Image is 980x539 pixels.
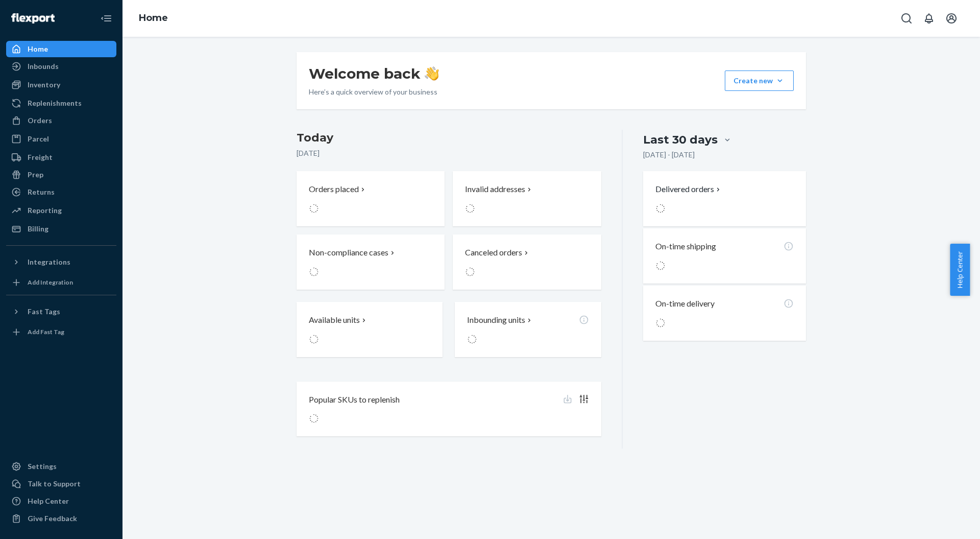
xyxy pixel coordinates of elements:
[309,64,439,83] h1: Welcome back
[297,302,443,357] button: Available units
[6,254,116,270] button: Integrations
[6,202,116,219] a: Reporting
[896,8,917,29] button: Open Search Box
[919,8,939,29] button: Open notifications
[6,510,116,527] button: Give Feedback
[28,44,48,54] div: Home
[28,224,48,234] div: Billing
[655,183,722,195] button: Delivered orders
[28,257,70,267] div: Integrations
[309,394,400,406] p: Popular SKUs to replenish
[6,458,116,475] a: Settings
[6,41,116,57] a: Home
[725,71,794,91] button: Create new
[139,12,168,24] a: Home
[6,476,116,492] a: Talk to Support
[455,302,601,357] button: Inbounding units
[6,184,116,200] a: Returns
[28,170,43,180] div: Prep
[28,496,69,506] div: Help Center
[655,298,715,310] p: On-time delivery
[28,513,77,524] div: Give Feedback
[28,479,81,489] div: Talk to Support
[465,183,525,195] p: Invalid addresses
[297,148,601,158] p: [DATE]
[297,235,445,290] button: Non-compliance cases
[6,324,116,340] a: Add Fast Tag
[941,8,962,29] button: Open account menu
[28,205,62,216] div: Reporting
[96,8,116,29] button: Close Navigation
[131,4,176,33] ol: breadcrumbs
[28,152,53,162] div: Freight
[28,115,52,126] div: Orders
[6,131,116,147] a: Parcel
[309,183,359,195] p: Orders placed
[6,149,116,166] a: Freight
[309,87,439,97] p: Here’s a quick overview of your business
[28,80,60,90] div: Inventory
[6,493,116,509] a: Help Center
[309,247,388,259] p: Non-compliance cases
[309,314,360,326] p: Available units
[425,66,439,81] img: hand-wave emoji
[453,171,601,226] button: Invalid addresses
[950,244,970,296] button: Help Center
[6,167,116,183] a: Prep
[297,130,601,146] h3: Today
[6,112,116,129] a: Orders
[28,61,59,72] div: Inbounds
[297,171,445,226] button: Orders placed
[6,221,116,237] a: Billing
[6,303,116,320] button: Fast Tags
[28,307,60,317] div: Fast Tags
[467,314,525,326] p: Inbounding units
[643,132,718,148] div: Last 30 days
[453,235,601,290] button: Canceled orders
[28,461,57,472] div: Settings
[6,274,116,291] a: Add Integration
[28,278,73,287] div: Add Integration
[6,58,116,75] a: Inbounds
[28,187,55,197] div: Returns
[655,241,716,252] p: On-time shipping
[11,13,55,24] img: Flexport logo
[643,150,695,160] p: [DATE] - [DATE]
[28,134,49,144] div: Parcel
[28,327,64,336] div: Add Fast Tag
[6,77,116,93] a: Inventory
[465,247,522,259] p: Canceled orders
[6,95,116,111] a: Replenishments
[28,98,82,108] div: Replenishments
